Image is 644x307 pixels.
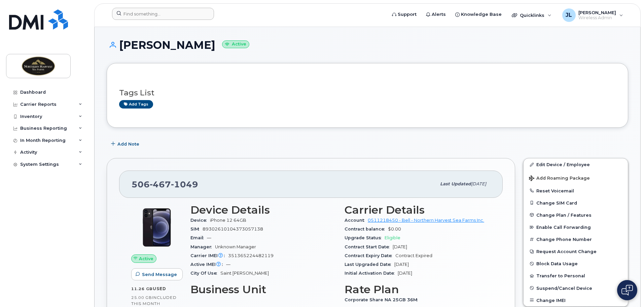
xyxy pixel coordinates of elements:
span: [DATE] [471,181,486,186]
button: Add Roaming Package [524,171,628,185]
span: Last Upgraded Date [345,262,394,267]
button: Send Message [131,268,183,280]
h3: Business Unit [190,283,336,296]
button: Change IMEI [524,294,628,306]
span: [DATE] [393,244,407,249]
span: 467 [150,179,171,189]
span: Manager [190,244,215,249]
span: Add Note [117,141,139,147]
span: 351365224482119 [228,253,274,258]
button: Request Account Change [524,245,628,257]
h3: Carrier Details [345,204,491,216]
button: Add Note [107,138,145,150]
span: Carrier IMEI [190,253,228,258]
a: 0511218450 - Bell - Northern Harvest Sea Farms Inc. [368,218,484,223]
span: Active IMEI [190,262,226,267]
span: [DATE] [394,262,409,267]
button: Change SIM Card [524,197,628,209]
span: Account [345,218,368,223]
span: iPhone 12 64GB [210,218,246,223]
span: 89302610104373057138 [203,226,263,232]
span: City Of Use [190,271,220,276]
span: Add Roaming Package [529,176,590,182]
span: Contract balance [345,226,388,232]
h3: Rate Plan [345,283,491,296]
span: Contract Expired [395,253,432,258]
span: Unknown Manager [215,244,256,249]
a: Add tags [119,100,153,109]
span: included this month [131,295,177,306]
button: Suspend/Cancel Device [524,282,628,294]
span: Corporate Share NA 25GB 36M [345,297,421,302]
span: — [207,235,211,240]
img: iPhone_12.jpg [137,207,177,248]
button: Transfer to Personal [524,270,628,282]
span: — [226,262,230,267]
span: $0.00 [388,226,401,232]
button: Block Data Usage [524,257,628,270]
a: Edit Device / Employee [524,158,628,171]
span: Upgrade Status [345,235,385,240]
span: Send Message [142,271,177,278]
span: 1049 [171,179,198,189]
span: Eligible [385,235,400,240]
span: used [153,286,166,291]
span: 506 [132,179,198,189]
small: Active [222,40,249,48]
h3: Tags List [119,89,616,97]
span: Initial Activation Date [345,271,398,276]
span: Active [139,255,153,262]
span: Email [190,235,207,240]
span: [DATE] [398,271,412,276]
button: Reset Voicemail [524,185,628,197]
span: Last updated [440,181,471,186]
span: Contract Expiry Date [345,253,395,258]
span: 11.26 GB [131,286,153,291]
button: Enable Call Forwarding [524,221,628,233]
img: Open chat [621,285,633,296]
button: Change Phone Number [524,233,628,245]
span: SIM [190,226,203,232]
h3: Device Details [190,204,336,216]
span: Saint [PERSON_NAME] [220,271,269,276]
span: 25.00 GB [131,295,152,300]
h1: [PERSON_NAME] [107,39,628,51]
span: Change Plan / Features [536,212,592,217]
span: Contract Start Date [345,244,393,249]
span: Suspend/Cancel Device [536,285,592,290]
span: Enable Call Forwarding [536,225,591,230]
span: Device [190,218,210,223]
button: Change Plan / Features [524,209,628,221]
